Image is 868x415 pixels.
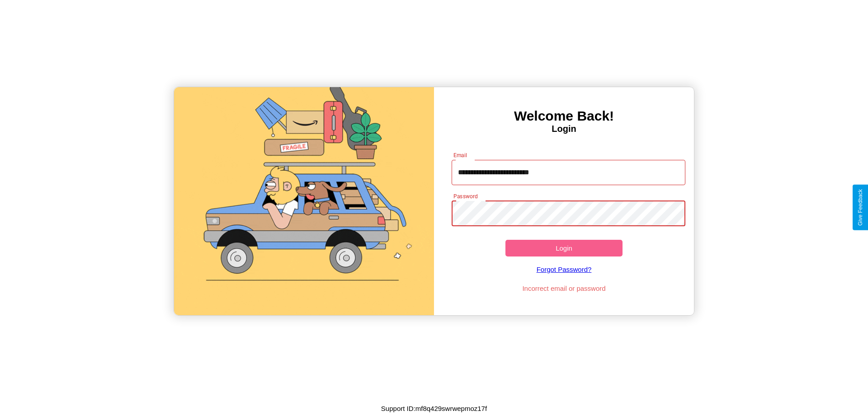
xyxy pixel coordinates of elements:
h3: Welcome Back! [434,108,694,124]
label: Email [453,151,467,159]
button: Login [505,240,623,256]
div: Give Feedback [857,189,863,226]
a: Forgot Password? [447,256,681,282]
p: Support ID: mf8q429swrwepmoz17f [381,402,487,415]
h4: Login [434,124,694,134]
img: gif [174,87,434,315]
label: Password [453,192,477,200]
p: Incorrect email or password [447,282,681,294]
